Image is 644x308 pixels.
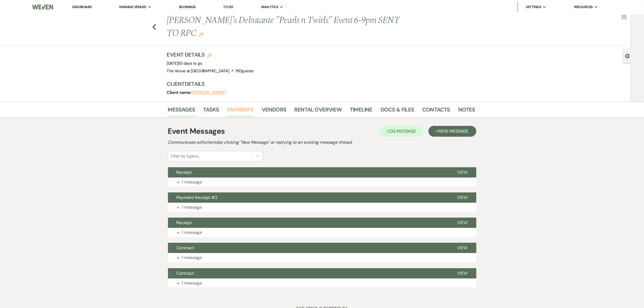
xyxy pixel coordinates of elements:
[168,218,448,228] button: Receipt
[167,51,254,58] h3: Event Details
[448,243,476,253] button: View
[32,1,53,13] img: Weven Logo
[177,220,192,225] span: Receipt
[457,169,468,175] span: View
[448,192,476,203] button: View
[448,218,476,228] button: View
[182,204,202,211] p: 1 message
[203,105,219,117] a: Tasks
[168,105,195,117] a: Messages
[182,179,202,186] p: 1 message
[168,139,476,146] h2: Communicate with clients by clicking "New Message" or replying to an existing message thread.
[178,61,202,66] span: |
[167,68,229,74] span: The Venue at [GEOGRAPHIC_DATA]
[262,105,286,117] a: Vendors
[168,192,448,203] button: Payment Receipt #2
[177,245,194,251] span: Contract
[227,105,254,117] a: Payments
[168,203,476,212] button: 1 message
[182,254,202,261] p: 1 message
[168,278,476,288] button: 1 message
[72,5,92,9] a: Dashboard
[168,167,448,178] button: Receipt
[182,229,202,236] p: 1 message
[379,126,424,137] button: Log Message
[428,126,476,137] button: +New Message
[177,195,218,200] span: Payment Receipt #2
[167,80,470,88] h3: Client Details
[381,105,414,117] a: Docs & Files
[457,195,468,200] span: View
[192,90,226,95] button: [PERSON_NAME]
[168,126,225,137] h1: Event Messages
[168,253,476,262] button: 1 message
[448,268,476,278] button: View
[177,169,192,175] span: Receipt
[167,61,202,66] span: [DATE]
[171,153,200,159] div: Filter by topics...
[457,270,468,276] span: View
[167,14,409,40] h1: [PERSON_NAME]'s Debutante "Pearls n Twirls" Event 6-9pm SENT TO RPC
[422,105,450,117] a: Contacts
[294,105,342,117] a: Rental Overview
[448,167,476,178] button: View
[168,178,476,187] button: 1 message
[177,270,194,276] span: Contract
[182,280,202,287] p: 1 message
[625,53,630,58] button: Open lead details
[438,128,468,134] span: New Message
[120,4,146,10] span: Manage Venues
[457,220,468,225] span: View
[458,105,475,117] a: Notes
[457,245,468,251] span: View
[168,228,476,237] button: 1 message
[526,4,541,10] span: Settings
[261,4,278,10] span: Analytics
[236,68,254,74] span: 150 guests
[350,105,372,117] a: Timeline
[199,32,203,37] button: Edit
[223,5,233,9] a: To Do
[179,5,196,10] a: Bookings
[574,4,593,10] span: Resources
[168,268,448,278] button: Contract
[387,128,416,134] span: Log Message
[168,243,448,253] button: Contract
[167,90,193,95] span: Client name:
[179,61,202,66] span: 13 days to go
